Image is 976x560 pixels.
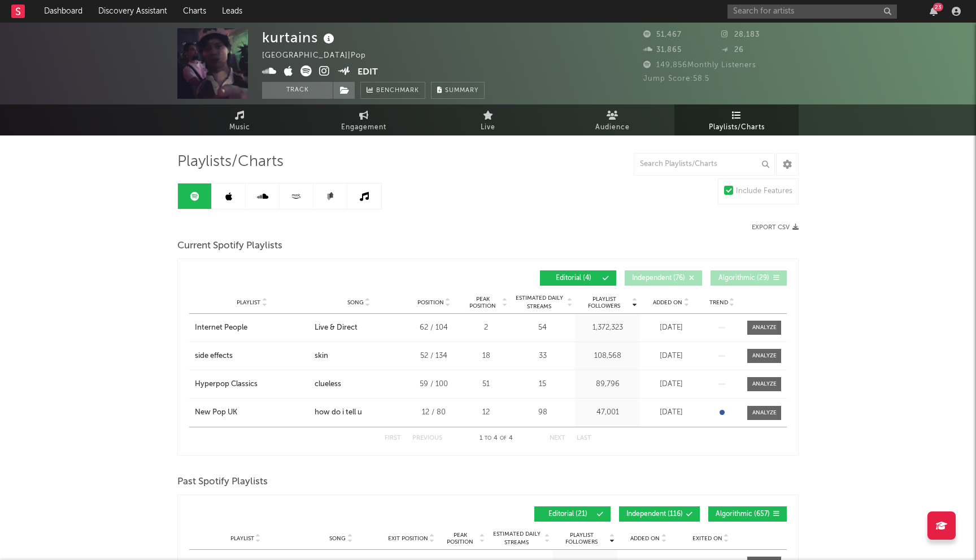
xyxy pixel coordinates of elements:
a: Benchmark [360,82,425,99]
span: Exited On [692,535,722,542]
a: Live [426,104,550,135]
span: Engagement [341,121,386,134]
span: Peak Position [442,532,478,545]
span: Benchmark [376,84,419,98]
div: 1 4 4 [465,432,527,445]
span: Algorithmic ( 657 ) [716,511,770,518]
div: 12 / 80 [408,407,459,418]
span: Playlist Followers [555,532,608,545]
div: 108,568 [578,351,637,362]
span: Estimated Daily Streams [490,530,543,547]
span: to [485,436,491,441]
span: Position [417,299,444,306]
button: Next [550,435,565,441]
span: Audience [595,121,630,134]
span: 28,183 [721,31,760,38]
span: Independent ( 76 ) [632,275,685,282]
div: how do i tell u [315,407,362,418]
span: Playlist Followers [578,296,630,309]
button: First [385,435,401,441]
div: Include Features [736,185,792,198]
span: Added On [630,535,660,542]
button: Export CSV [752,224,799,231]
button: Algorithmic(29) [711,270,787,286]
button: Summary [431,82,485,99]
input: Search for artists [727,5,897,19]
div: skin [315,351,328,362]
span: Live [481,121,495,134]
a: Music [177,104,302,135]
div: 23 [933,3,943,11]
div: 1,372,323 [578,322,637,334]
button: Editorial(21) [534,506,611,522]
a: Hyperpop Classics [195,379,309,390]
a: Audience [550,104,674,135]
button: Previous [412,435,442,441]
span: Editorial ( 4 ) [547,275,599,282]
input: Search Playlists/Charts [634,153,775,176]
span: Playlist [237,299,260,306]
span: Playlists/Charts [709,121,765,134]
span: Playlist [230,535,254,542]
button: Last [577,435,591,441]
div: [DATE] [643,379,699,390]
div: clueless [315,379,341,390]
div: 62 / 104 [408,322,459,334]
span: 51,467 [643,31,682,38]
span: Song [347,299,364,306]
span: Music [229,121,250,134]
span: Current Spotify Playlists [177,239,282,253]
div: 47,001 [578,407,637,418]
span: Summary [445,88,478,94]
button: Editorial(4) [540,270,616,286]
button: Independent(116) [619,506,700,522]
div: 2 [465,322,507,334]
div: 18 [465,351,507,362]
button: Independent(76) [625,270,702,286]
span: 26 [721,46,744,54]
a: New Pop UK [195,407,309,418]
span: Song [329,535,346,542]
div: Hyperpop Classics [195,379,258,390]
span: Jump Score: 58.5 [643,75,709,82]
span: of [500,436,507,441]
div: New Pop UK [195,407,237,418]
span: Editorial ( 21 ) [542,511,594,518]
span: Playlists/Charts [177,155,284,169]
div: [DATE] [643,407,699,418]
button: 23 [930,7,938,16]
div: Live & Direct [315,322,358,334]
span: Algorithmic ( 29 ) [718,275,770,282]
div: 59 / 100 [408,379,459,390]
span: Peak Position [465,296,500,309]
span: 31,865 [643,46,682,54]
div: [DATE] [643,322,699,334]
a: side effects [195,351,309,362]
button: Algorithmic(657) [708,506,787,522]
div: Internet People [195,322,247,334]
div: [GEOGRAPHIC_DATA] | Pop [262,49,379,63]
a: Internet People [195,322,309,334]
div: 12 [465,407,507,418]
div: 33 [513,351,572,362]
div: kurtains [262,28,337,47]
span: Trend [709,299,728,306]
div: 54 [513,322,572,334]
a: Engagement [302,104,426,135]
span: Estimated Daily Streams [513,294,565,311]
div: 98 [513,407,572,418]
span: Exit Position [388,535,428,542]
div: 89,796 [578,379,637,390]
span: Independent ( 116 ) [626,511,683,518]
span: Past Spotify Playlists [177,475,268,489]
span: Added On [653,299,682,306]
button: Edit [358,65,378,80]
div: 52 / 134 [408,351,459,362]
div: side effects [195,351,233,362]
div: [DATE] [643,351,699,362]
a: Playlists/Charts [674,104,799,135]
button: Track [262,82,333,99]
div: 51 [465,379,507,390]
span: 149,856 Monthly Listeners [643,62,756,69]
div: 15 [513,379,572,390]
